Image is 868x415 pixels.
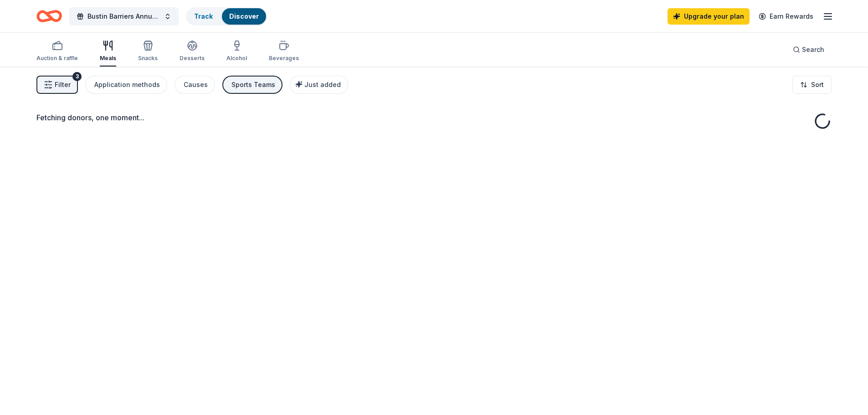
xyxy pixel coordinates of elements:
[138,36,158,67] button: Snacks
[180,55,205,62] div: Desserts
[55,79,71,90] span: Filter
[36,112,832,123] div: Fetching donors, one moment...
[85,76,167,94] button: Application methods
[180,36,205,67] button: Desserts
[226,55,247,62] div: Alcohol
[100,55,116,62] div: Meals
[792,76,832,94] button: Sort
[94,79,160,90] div: Application methods
[231,79,275,90] div: Sports Teams
[36,76,78,94] button: Filter3
[100,36,116,67] button: Meals
[802,44,824,55] span: Search
[290,76,348,94] button: Just added
[269,36,299,67] button: Beverages
[668,8,750,25] a: Upgrade your plan
[184,79,208,90] div: Causes
[87,11,160,22] span: Bustin Barriers Annual Auction
[194,12,213,20] a: Track
[222,76,282,94] button: Sports Teams
[269,55,299,62] div: Beverages
[36,55,78,62] div: Auction & raffle
[226,36,247,67] button: Alcohol
[36,5,62,27] a: Home
[304,81,341,88] span: Just added
[786,41,832,59] button: Search
[72,72,82,81] div: 3
[186,7,267,26] button: TrackDiscover
[229,12,259,20] a: Discover
[69,7,179,26] button: Bustin Barriers Annual Auction
[36,36,78,67] button: Auction & raffle
[138,55,158,62] div: Snacks
[811,79,824,90] span: Sort
[753,8,819,25] a: Earn Rewards
[175,76,215,94] button: Causes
